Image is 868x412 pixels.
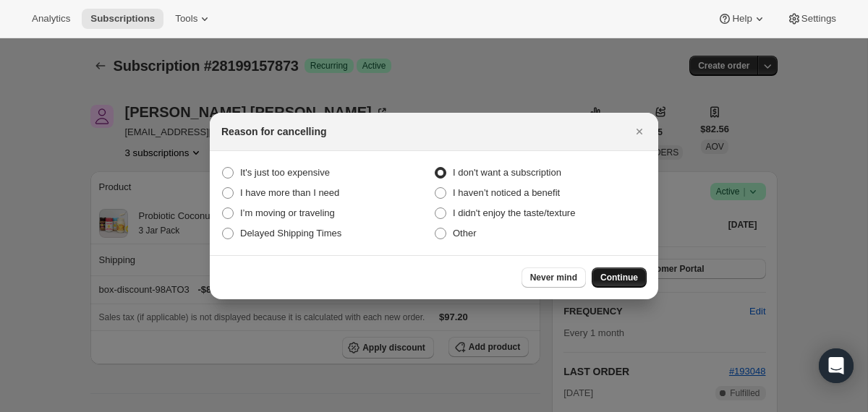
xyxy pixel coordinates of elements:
button: Tools [166,9,221,29]
span: Help [732,13,752,25]
button: Help [709,9,775,29]
button: Settings [778,9,845,29]
button: Close [629,121,650,142]
button: Analytics [23,9,79,29]
button: Never mind [522,267,586,288]
span: I didn't enjoy the taste/texture [453,207,575,218]
span: Settings [801,13,836,25]
span: Continue [600,272,638,283]
span: Analytics [32,13,70,25]
span: Delayed Shipping Times [240,228,341,239]
span: I don't want a subscription [453,167,561,178]
span: I have more than I need [240,187,339,198]
button: Continue [592,267,647,288]
div: Open Intercom Messenger [819,348,854,383]
span: Never mind [530,272,577,283]
span: Subscriptions [90,13,155,25]
span: Tools [175,13,197,25]
span: Other [453,228,477,239]
button: Subscriptions [82,9,163,29]
h2: Reason for cancelling [221,124,326,139]
span: I haven’t noticed a benefit [453,187,560,198]
span: It's just too expensive [240,167,330,178]
span: I’m moving or traveling [240,207,335,218]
